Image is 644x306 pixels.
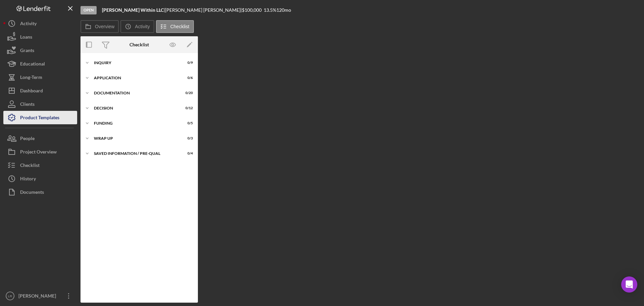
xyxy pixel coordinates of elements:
[3,71,77,84] button: Long-Term
[181,76,193,80] div: 0 / 6
[181,61,193,65] div: 0 / 9
[156,20,194,33] button: Checklist
[102,7,164,13] b: [PERSON_NAME] Within LLC
[242,7,262,13] span: $100,000
[3,111,77,124] button: Product Templates
[3,84,77,97] button: Dashboard
[3,159,77,172] button: Checklist
[3,172,77,185] button: History
[94,106,176,110] div: Decision
[20,17,37,32] div: Activity
[129,42,149,47] div: Checklist
[8,294,12,298] text: LR
[3,132,77,145] button: People
[181,151,193,156] div: 0 / 4
[94,91,176,95] div: Documentation
[20,132,35,147] div: People
[20,159,40,174] div: Checklist
[276,7,291,13] div: 120 mo
[94,121,176,125] div: Funding
[181,106,193,110] div: 0 / 12
[3,30,77,44] button: Loans
[3,97,77,111] button: Clients
[20,111,59,126] div: Product Templates
[170,24,190,29] label: Checklist
[20,30,32,45] div: Loans
[17,289,60,304] div: [PERSON_NAME]
[165,7,242,13] div: [PERSON_NAME] [PERSON_NAME] |
[20,172,36,187] div: History
[181,136,193,140] div: 0 / 3
[3,57,77,71] button: Educational
[20,84,43,99] div: Dashboard
[102,7,165,13] div: |
[20,97,35,113] div: Clients
[20,71,42,86] div: Long-Term
[3,145,77,159] button: Project Overview
[94,136,176,140] div: Wrap up
[181,121,193,125] div: 0 / 5
[20,44,34,59] div: Grants
[94,76,176,80] div: Application
[3,44,77,57] button: Grants
[80,20,119,33] button: Overview
[3,185,77,199] button: Documents
[20,145,57,160] div: Project Overview
[181,91,193,95] div: 0 / 20
[94,151,176,156] div: Saved Information / Pre-Qual
[95,24,114,29] label: Overview
[80,6,97,14] div: Open
[3,289,77,303] button: LR[PERSON_NAME]
[135,24,150,29] label: Activity
[94,61,176,65] div: Inquiry
[20,57,45,72] div: Educational
[20,185,44,201] div: Documents
[264,7,276,13] div: 13.5 %
[120,20,154,33] button: Activity
[621,276,637,293] div: Open Intercom Messenger
[3,17,77,30] button: Activity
